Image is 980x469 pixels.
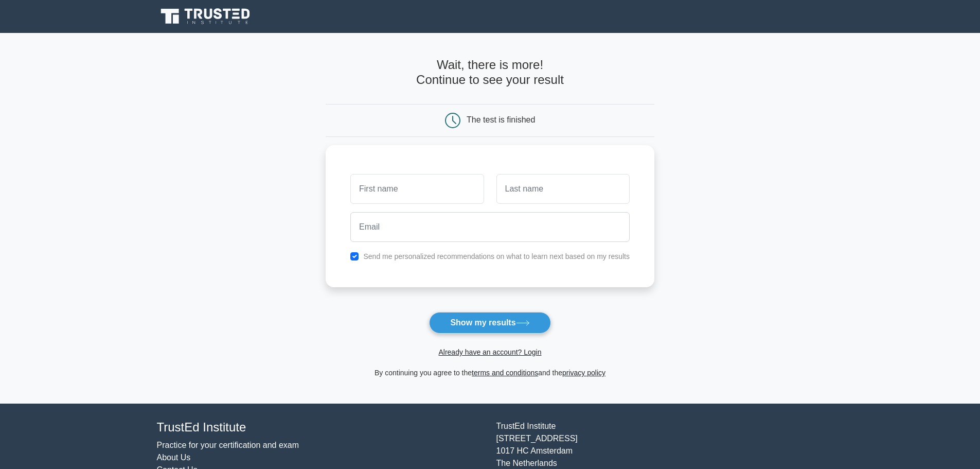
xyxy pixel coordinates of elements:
h4: Wait, there is more! Continue to see your result [326,58,654,88]
button: Show my results [429,312,550,334]
input: Email [350,212,630,242]
div: By continuing you agree to the and the [319,367,661,379]
a: About Us [157,453,191,462]
input: Last name [496,174,630,204]
a: privacy policy [562,369,605,377]
a: terms and conditions [472,369,538,377]
a: Already have an account? Login [438,348,541,356]
label: Send me personalized recommendations on what to learn next based on my results [363,252,630,260]
h4: TrustEd Institute [157,420,484,435]
input: First name [350,174,484,204]
div: The test is finished [467,115,535,124]
a: Practice for your certification and exam [157,441,299,449]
